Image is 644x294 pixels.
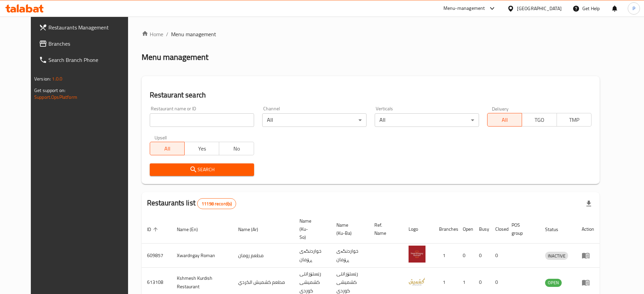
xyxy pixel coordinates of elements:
span: TMP [560,115,589,125]
th: Open [457,215,474,244]
span: Search [155,165,249,174]
img: Xwardngay Roman [409,246,425,263]
button: No [219,142,254,155]
td: Xwardngay Roman [171,244,233,268]
td: خواردنگەی ڕۆمان [331,244,369,268]
td: 609857 [142,244,171,268]
span: P [632,5,635,12]
th: Busy [474,215,490,244]
span: Yes [187,144,216,154]
button: Search [150,163,254,176]
span: Status [545,225,567,233]
span: Get support on: [34,86,65,95]
span: Branches [48,40,133,48]
th: Logo [403,215,434,244]
li: / [166,30,168,38]
span: ID [147,225,160,233]
div: Menu-management [443,4,485,13]
th: Action [576,215,600,244]
span: Name (Ku-So) [299,217,323,241]
span: INACTIVE [545,252,568,260]
nav: breadcrumb [142,30,600,38]
span: 1.0.0 [52,74,62,83]
div: Total records count [197,198,236,209]
th: Closed [490,215,506,244]
td: مطعم رومان [233,244,294,268]
label: Delivery [492,106,509,111]
span: POS group [512,221,532,237]
button: All [150,142,185,155]
button: TMP [557,113,591,127]
span: Search Branch Phone [48,56,133,64]
div: Menu [582,278,594,287]
h2: Menu management [142,52,208,63]
span: 11198 record(s) [198,201,236,207]
div: INACTIVE [545,252,568,260]
button: TGO [522,113,557,127]
span: Menu management [171,30,216,38]
td: 0 [474,244,490,268]
a: Home [142,30,163,38]
button: Yes [184,142,219,155]
button: All [487,113,522,127]
h2: Restaurant search [150,90,591,100]
td: 0 [457,244,474,268]
div: Export file [581,196,597,212]
div: All [375,113,479,127]
a: Branches [34,36,138,52]
span: Restaurants Management [48,23,133,31]
a: Support.OpsPlatform [34,93,77,101]
th: Branches [434,215,457,244]
div: All [262,113,367,127]
td: 1 [434,244,457,268]
span: No [222,144,251,154]
div: Menu [582,251,594,259]
div: [GEOGRAPHIC_DATA] [517,5,562,12]
input: Search for restaurant name or ID.. [150,113,254,127]
span: All [153,144,182,154]
span: Ref. Name [374,221,395,237]
span: Name (Ku-Ba) [336,221,361,237]
span: Name (Ar) [238,225,267,233]
label: Upsell [154,135,167,140]
a: Search Branch Phone [34,52,138,68]
td: خواردنگەی ڕۆمان [294,244,331,268]
span: Version: [34,74,51,83]
img: Kshmesh Kurdish Restaurant [409,273,425,290]
div: OPEN [545,279,562,287]
a: Restaurants Management [34,19,138,36]
span: OPEN [545,279,562,287]
span: All [490,115,519,125]
td: 0 [490,244,506,268]
h2: Restaurants list [147,198,236,209]
span: Name (En) [177,225,207,233]
span: TGO [525,115,554,125]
